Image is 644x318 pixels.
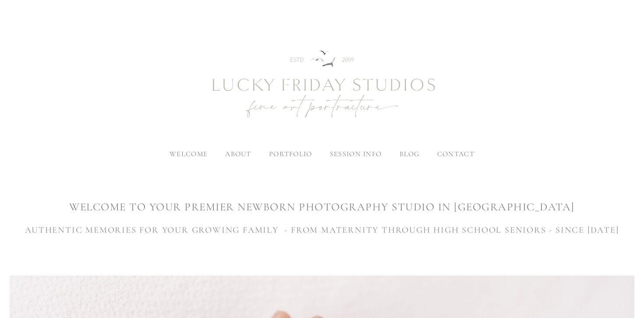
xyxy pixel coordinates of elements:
a: welcome [170,150,208,158]
h1: WELCOME TO YOUR premier newborn photography studio IN [GEOGRAPHIC_DATA] [10,199,634,215]
img: Newborn Photography Denver | Lucky Friday Studios [164,19,480,150]
label: session info [330,150,382,158]
h3: AUTHENTIC MEMORIES FOR YOUR GROWING FAMILY - FROM MATERNITY THROUGH HIGH SCHOOL SENIORS - SINCE [... [10,224,634,237]
a: blog [400,150,420,158]
a: contact [437,150,474,158]
label: about [225,150,251,158]
label: portfolio [269,150,312,158]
